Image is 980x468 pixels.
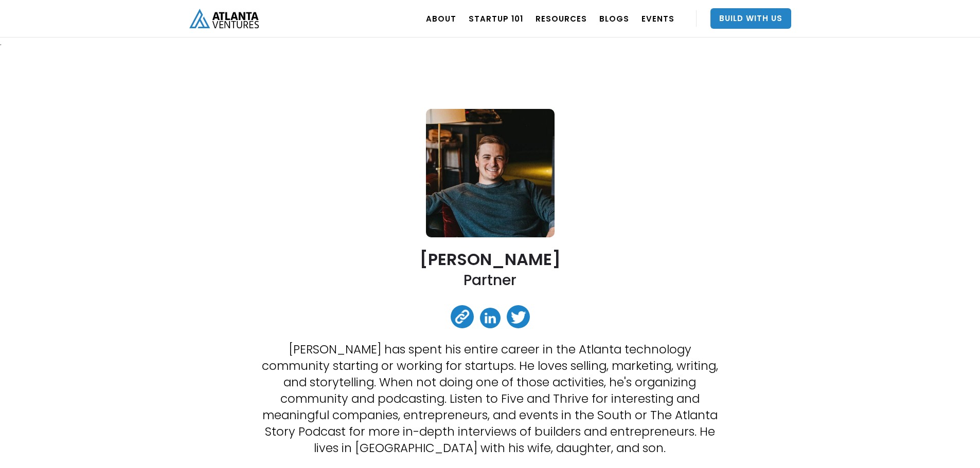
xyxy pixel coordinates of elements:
[710,8,791,29] a: Build With Us
[426,4,456,33] a: ABOUT
[464,271,516,290] h2: Partner
[261,341,719,456] p: [PERSON_NAME] has spent his entire career in the Atlanta technology community starting or working...
[469,4,523,33] a: Startup 101
[599,4,629,33] a: BLOGS
[642,4,674,33] a: EVENTS
[536,4,587,33] a: RESOURCES
[420,250,561,268] h2: [PERSON_NAME]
